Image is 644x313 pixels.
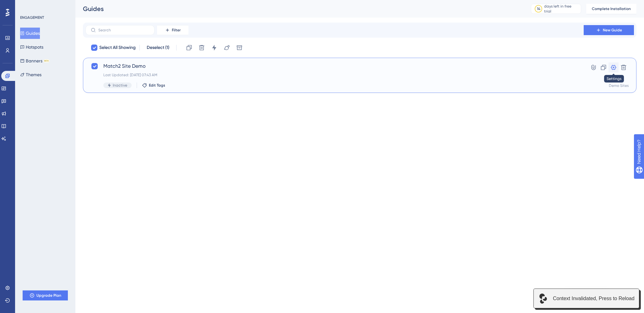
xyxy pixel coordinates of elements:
[603,28,622,33] span: New Guide
[2,2,17,17] button: Open AI Assistant Launcher
[172,28,181,33] span: Filter
[149,83,165,88] span: Edit Tags
[15,2,39,9] span: Need Help?
[147,44,169,51] span: Deselect (1)
[142,83,165,88] button: Edit Tags
[98,28,149,32] input: Search
[44,59,49,62] div: BETA
[20,28,40,39] button: Guides
[592,6,631,11] span: Complete Installation
[103,72,566,77] div: Last Updated: [DATE] 07:43 AM
[586,4,636,14] button: Complete Installation
[113,83,127,88] span: Inactive
[36,293,61,298] span: Upgrade Plan
[20,55,49,66] button: BannersBETA
[99,44,136,51] span: Select All Showing
[537,6,540,11] div: 14
[553,296,635,301] span: Context Invalidated, Press to Reload
[584,25,634,35] button: New Guide
[20,41,43,53] button: Hotspots
[83,4,515,13] div: Guides
[157,25,188,35] button: Filter
[609,83,629,88] div: Demo Sites
[4,4,15,15] img: launcher-image-alternative-text
[20,15,44,20] div: ENGAGEMENT
[544,4,579,14] div: days left in free trial
[103,62,566,70] span: Match2 Site Demo
[144,42,172,53] button: Deselect (1)
[23,290,68,300] button: Upgrade Plan
[20,69,41,80] button: Themes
